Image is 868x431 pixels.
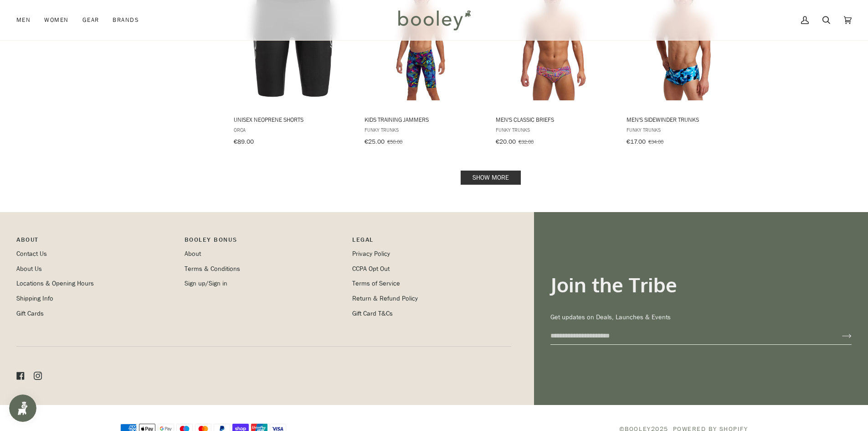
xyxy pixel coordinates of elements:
a: About [185,249,201,258]
a: Shipping Info [16,294,53,303]
span: Gear [82,16,99,25]
div: Pagination [234,173,748,182]
a: Locations & Opening Hours [16,279,94,288]
p: Booley Bonus [185,235,344,249]
span: €25.00 [365,137,385,146]
span: Men's Classic Briefs [496,115,614,124]
span: Women [44,16,68,25]
span: €50.00 [387,138,402,145]
span: Funky Trunks [627,126,745,134]
span: Brands [113,16,139,25]
span: Men's Sidewinder Trunks [627,115,745,124]
span: Men [16,16,31,25]
button: Join [827,329,852,343]
span: Orca [234,126,352,134]
p: Pipeline_Footer Main [16,235,175,249]
span: Kids Training Jammers [365,115,483,124]
span: €17.00 [627,137,646,146]
span: €34.00 [648,138,663,145]
span: €20.00 [496,137,516,146]
a: Gift Cards [16,309,44,318]
a: Gift Card T&Cs [352,309,393,318]
a: Terms of Service [352,279,400,288]
span: Funky Trunks [496,126,614,134]
a: About Us [16,265,42,273]
a: Terms & Conditions [185,265,240,273]
a: Show more [461,171,521,185]
a: CCPA Opt Out [352,265,390,273]
a: Privacy Policy [352,249,390,258]
a: Sign up/Sign in [185,279,227,288]
p: Pipeline_Footer Sub [352,235,511,249]
h3: Join the Tribe [550,272,852,297]
span: Funky Trunks [365,126,483,134]
a: Contact Us [16,249,47,258]
span: €32.00 [519,138,534,145]
p: Get updates on Deals, Launches & Events [550,312,852,322]
img: Booley [394,7,474,33]
iframe: Button to open loyalty program pop-up [9,395,36,422]
a: Return & Refund Policy [352,294,418,303]
span: Unisex Neoprene Shorts [234,115,352,124]
input: your-email@example.com [550,327,827,344]
span: €89.00 [234,137,254,146]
